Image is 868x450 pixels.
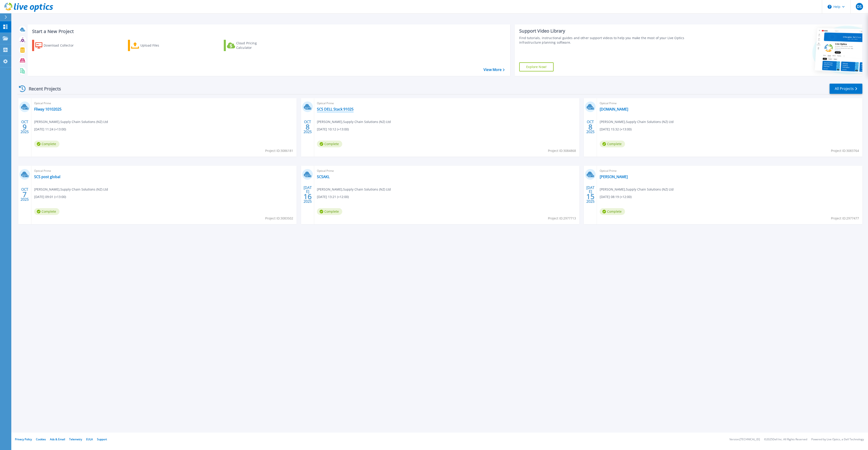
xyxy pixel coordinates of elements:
span: Project ID: 2977477 [831,216,859,221]
a: SCS DELL Stack 91025 [317,107,354,111]
div: OCT 2025 [303,119,312,135]
a: Explore Now! [519,62,554,71]
a: Fliway 10102025 [34,107,61,111]
span: 8 [306,125,310,129]
span: [PERSON_NAME] , Supply Chain Solutions (NZ) Ltd [34,187,108,192]
a: Upload Files [128,40,178,51]
li: © 2025 Dell Inc. All Rights Reserved [764,438,807,441]
span: 8 [588,125,592,129]
span: Optical Prime [600,101,859,106]
span: 15 [586,195,594,198]
span: Project ID: 3083764 [831,148,859,153]
li: Version: [TECHNICAL_ID] [729,438,760,441]
span: 16 [304,195,312,198]
div: OCT 2025 [20,186,29,203]
span: Complete [34,141,59,147]
h3: Start a New Project [32,29,504,34]
span: [PERSON_NAME] , Supply Chain Solutions (NZ) Ltd [600,187,674,192]
span: Project ID: 2977713 [548,216,576,221]
a: SCS post global [34,174,60,179]
a: [PERSON_NAME] [600,174,628,179]
span: [PERSON_NAME] , Supply Chain Solutions (NZ) Ltd [34,119,108,124]
span: Project ID: 3086181 [265,148,293,153]
span: Complete [317,208,342,215]
a: Telemetry [69,437,82,441]
span: [DATE] 08:19 (+12:00) [600,194,632,199]
span: Project ID: 3083502 [265,216,293,221]
a: Cloud Pricing Calculator [224,40,274,51]
span: [DATE] 13:21 (+12:00) [317,194,349,199]
div: Find tutorials, instructional guides and other support videos to help you make the most of your L... [519,36,701,45]
a: EULA [86,437,93,441]
span: Optical Prime [34,101,294,106]
span: Complete [34,208,59,215]
span: Optical Prime [34,168,294,173]
span: [DATE] 11:24 (+13:00) [34,127,66,132]
span: [DATE] 10:12 (+13:00) [317,127,349,132]
a: Privacy Policy [15,437,32,441]
div: Download Collector [44,41,80,50]
a: [DOMAIN_NAME] [600,107,628,111]
div: OCT 2025 [586,119,595,135]
span: Complete [600,141,625,147]
span: Project ID: 3084868 [548,148,576,153]
span: [DATE] 09:01 (+13:00) [34,194,66,199]
span: 7 [23,193,27,196]
a: All Projects [830,84,862,94]
span: Optical Prime [317,101,577,106]
div: Upload Files [140,41,177,50]
span: Optical Prime [317,168,577,173]
span: [PERSON_NAME] , Supply Chain Solutions (NZ) Ltd [317,119,391,124]
span: 9 [23,125,27,129]
span: [PERSON_NAME] , Supply Chain Solutions (NZ) Ltd [317,187,391,192]
div: Cloud Pricing Calculator [236,41,272,50]
span: [PERSON_NAME] , Supply Chain Solutions (NZ) Ltd [600,119,674,124]
div: [DATE] 2025 [586,186,595,203]
span: Complete [317,141,342,147]
a: View More [484,68,505,72]
div: [DATE] 2025 [303,186,312,203]
a: Ads & Email [50,437,65,441]
div: OCT 2025 [20,119,29,135]
span: DS [857,5,862,8]
div: Support Video Library [519,28,701,34]
span: Complete [600,208,625,215]
a: Cookies [36,437,46,441]
a: Download Collector [32,40,83,51]
span: Optical Prime [600,168,859,173]
a: Support [97,437,107,441]
span: [DATE] 15:32 (+13:00) [600,127,632,132]
li: Powered by Live Optics, a Dell Technology [811,438,864,441]
div: Recent Projects [17,83,67,94]
a: SCSAKL [317,174,330,179]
